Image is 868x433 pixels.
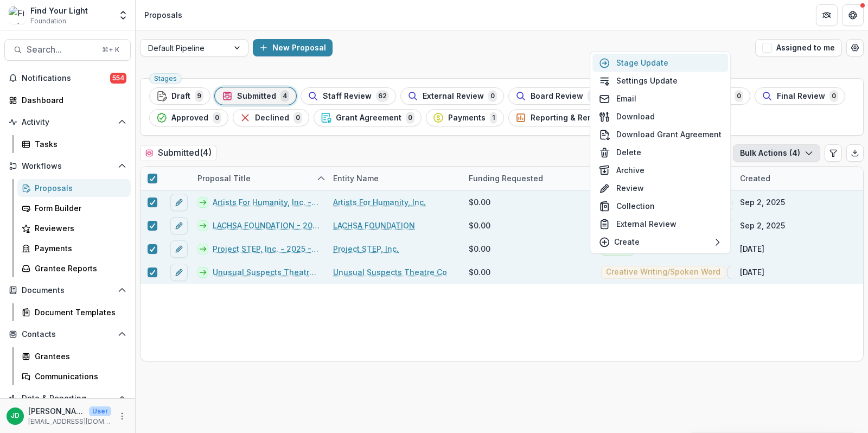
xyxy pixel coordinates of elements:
button: Open Data & Reporting [4,390,131,407]
a: Project STEP, Inc. [333,243,399,254]
button: Approved0 [149,109,228,126]
a: Document Templates [17,303,131,321]
span: Notifications [22,74,110,83]
nav: breadcrumb [140,7,187,23]
a: Tasks [17,135,131,153]
button: Open Contacts [4,326,131,343]
span: 0 [293,112,302,124]
span: Foundation [30,16,66,26]
div: Tasks [35,138,122,150]
a: Dashboard [4,91,131,109]
span: Final Review [777,92,825,101]
div: Proposals [144,9,182,21]
button: Submitted4 [215,87,296,105]
span: 0 [488,90,497,102]
span: 9 [195,90,203,102]
button: Reporting & Reminders0 [508,109,639,126]
div: Grantee Reports [35,263,122,274]
button: Get Help [842,4,864,26]
span: Workflows [22,162,113,171]
div: Document Templates [35,307,122,318]
div: Funding Requested [462,167,598,190]
button: Open Documents [4,282,131,299]
div: Sep 2, 2025 [740,196,785,208]
div: Form Builder [35,202,122,214]
span: Activity [22,118,113,127]
div: Payments [35,243,122,254]
button: Open Workflows [4,157,131,175]
button: Grant Agreement0 [314,109,422,126]
span: Draft [171,92,190,101]
p: [EMAIL_ADDRESS][DOMAIN_NAME] [28,417,111,426]
div: Jeffrey Dollinger [11,412,20,419]
div: Find Your Light [30,5,88,16]
span: 0 [735,90,743,102]
a: LACHSA FOUNDATION - 2025 - Find Your Light Foundation 25/26 RFP Grant Application [213,220,320,231]
div: [DATE] [740,266,764,278]
a: Payments [17,239,131,257]
a: Reviewers [17,219,131,237]
span: Approved [171,113,208,123]
div: Grantees [35,351,122,362]
button: Open table manager [846,39,864,56]
button: Final Review0 [755,87,845,105]
button: Staff Review62 [301,87,396,105]
button: New Proposal [253,39,333,56]
span: Submitted [237,92,276,101]
span: $0.00 [469,220,490,231]
div: Sep 2, 2025 [740,220,785,231]
button: More [116,410,129,423]
div: Proposals [35,182,122,194]
button: edit [170,194,188,211]
span: Board Review [531,92,583,101]
button: Open entity switcher [116,4,131,26]
div: Dashboard [22,94,122,106]
span: 1 [490,112,497,124]
span: Data & Reporting [22,394,113,403]
a: Artists For Humanity, Inc. [333,196,426,208]
span: $0.00 [469,196,490,208]
a: Proposals [17,179,131,197]
button: Payments1 [426,109,504,126]
div: Created [733,173,777,184]
a: Grantees [17,347,131,365]
button: External Review0 [400,87,504,105]
button: edit [170,240,188,258]
span: Documents [22,286,113,295]
span: 554 [110,73,126,84]
span: External Review [423,92,484,101]
button: Edit table settings [825,144,842,162]
div: Proposal Title [191,173,257,184]
div: Funding Requested [462,173,550,184]
span: 0 [829,90,838,102]
a: Unusual Suspects Theatre Co - 2025 - Find Your Light Foundation 25/26 RFP Grant Application [213,266,320,278]
span: 0 [213,112,221,124]
div: Entity Name [327,167,462,190]
div: [DATE] [740,243,764,254]
span: 0 [406,112,414,124]
button: Partners [816,4,838,26]
span: 4 [280,90,289,102]
button: edit [170,217,188,234]
a: Grantee Reports [17,259,131,277]
span: Stages [154,75,177,82]
div: ⌘ + K [100,44,122,56]
button: Open Activity [4,113,131,131]
a: Communications [17,367,131,385]
span: Staff Review [323,92,372,101]
a: Form Builder [17,199,131,217]
img: Find Your Light [9,7,26,24]
button: Bulk Actions (4) [733,144,820,162]
span: Declined [255,113,289,123]
span: Reporting & Reminders [531,113,618,123]
button: Export table data [846,144,864,162]
span: Contacts [22,330,113,339]
button: Draft9 [149,87,210,105]
div: Entity Name [327,173,385,184]
button: Assigned to me [755,39,842,56]
div: Reviewers [35,222,122,234]
a: Artists For Humanity, Inc. - 2025 - Find Your Light Foundation 25/26 RFP Grant Application [213,196,320,208]
button: edit [170,264,188,281]
p: [PERSON_NAME] [28,405,85,417]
